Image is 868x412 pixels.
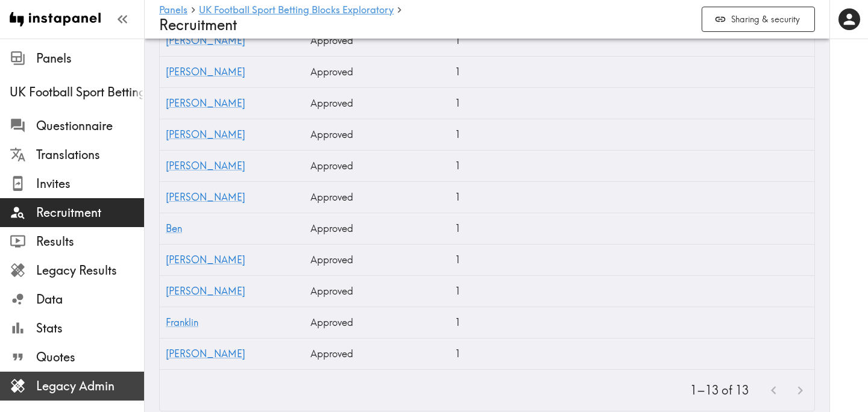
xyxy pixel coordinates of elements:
div: 1 [449,275,558,307]
span: Data [36,291,144,308]
div: 1 [449,181,558,213]
div: Approved [304,275,449,307]
a: [PERSON_NAME] [166,160,245,172]
span: UK Football Sport Betting Blocks Exploratory [10,84,144,101]
div: Approved [304,87,449,119]
div: Approved [304,181,449,213]
span: Panels [36,50,144,67]
div: 1 [449,213,558,244]
div: Approved [304,56,449,87]
div: Approved [304,25,449,56]
div: 1 [449,25,558,56]
a: [PERSON_NAME] [166,34,245,46]
a: [PERSON_NAME] [166,348,245,360]
span: Legacy Results [36,262,144,279]
a: Franklin [166,316,198,328]
div: 1 [449,307,558,338]
a: [PERSON_NAME] [166,128,245,140]
span: Results [36,233,144,250]
div: Approved [304,338,449,369]
a: [PERSON_NAME] [166,285,245,297]
div: Approved [304,307,449,338]
span: Invites [36,175,144,192]
a: [PERSON_NAME] [166,191,245,203]
div: 1 [449,244,558,275]
div: Approved [304,213,449,244]
p: 1–13 of 13 [690,382,749,399]
h4: Recruitment [159,16,692,34]
div: Approved [304,119,449,150]
a: [PERSON_NAME] [166,66,245,78]
span: Quotes [36,349,144,366]
div: 1 [449,87,558,119]
button: Sharing & security [702,7,815,33]
a: UK Football Sport Betting Blocks Exploratory [199,5,394,16]
span: Stats [36,320,144,337]
a: [PERSON_NAME] [166,97,245,109]
div: 1 [449,56,558,87]
div: 1 [449,119,558,150]
a: Ben [166,222,182,234]
div: 1 [449,150,558,181]
span: Legacy Admin [36,378,144,395]
div: Approved [304,150,449,181]
span: Questionnaire [36,117,144,134]
div: 1 [449,338,558,369]
a: [PERSON_NAME] [166,254,245,266]
span: Translations [36,146,144,163]
span: Recruitment [36,204,144,221]
div: Approved [304,244,449,275]
a: Panels [159,5,187,16]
